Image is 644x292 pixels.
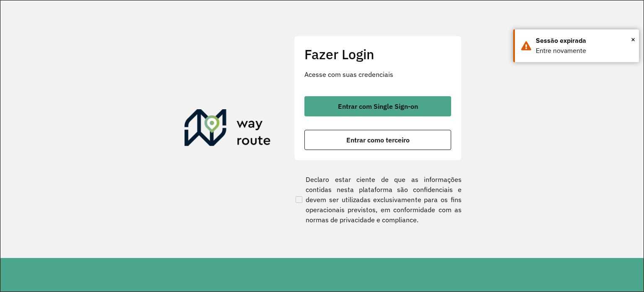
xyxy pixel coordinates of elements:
button: Close [631,33,635,46]
div: Sessão expirada [536,36,633,46]
span: Entrar com Single Sign-on [338,103,418,110]
h2: Fazer Login [304,46,451,62]
label: Declaro estar ciente de que as informações contidas nesta plataforma são confidenciais e devem se... [294,174,462,225]
span: Entrar como terceiro [346,137,410,143]
p: Acesse com suas credenciais [304,69,451,79]
button: button [304,130,451,150]
img: Roteirizador AmbevTech [184,109,271,150]
button: button [304,96,451,116]
div: Entre novamente [536,46,633,56]
span: × [631,33,635,46]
